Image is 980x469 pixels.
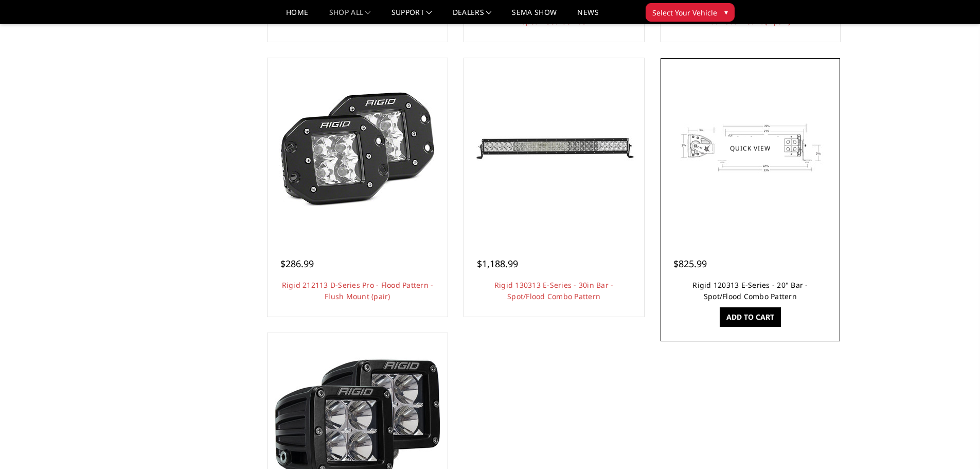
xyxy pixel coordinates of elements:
span: ▾ [724,7,728,18]
iframe: Chat Widget [929,420,980,469]
img: Rigid 130313 E-Series - 30in Bar - Spot/Flood Combo Pattern [472,66,636,231]
a: Rigid 120313 E-Series - 20" Bar - Spot/Flood Combo Pattern Rigid 120313 E-Series - 20" Bar - Spot... [663,61,838,236]
a: Rigid 130313 E-Series - 30in Bar - Spot/Flood Combo Pattern Rigid 130313 E-Series - 30in Bar - Sp... [467,61,642,236]
button: Select Your Vehicle [646,3,735,22]
a: shop all [329,9,371,24]
a: Rigid 130313 E-Series - 30in Bar - Spot/Flood Combo Pattern [494,280,614,301]
a: Home [286,9,308,24]
img: Rigid 212113 D-Series Pro - Flood Pattern - Flush Mount (pair) [275,86,440,210]
a: SEMA Show [512,9,557,24]
a: Quick view [716,136,785,161]
a: Add to Cart [720,307,781,327]
a: News [577,9,598,24]
span: Select Your Vehicle [652,7,717,18]
a: Dealers [453,9,492,24]
a: Rigid 212113 D-Series Pro - Flood Pattern - Flush Mount (pair) [282,280,434,301]
span: $825.99 [673,257,707,270]
span: $286.99 [280,257,314,270]
span: $1,188.99 [477,257,518,270]
a: Rigid 212113 D-Series Pro - Flood Pattern - Flush Mount (pair) Rigid 212113 D-Series Pro - Flood ... [270,61,445,236]
img: Rigid 120313 E-Series - 20" Bar - Spot/Flood Combo Pattern [668,86,832,210]
a: Support [391,9,432,24]
a: Rigid 120313 E-Series - 20" Bar - Spot/Flood Combo Pattern [692,280,808,301]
